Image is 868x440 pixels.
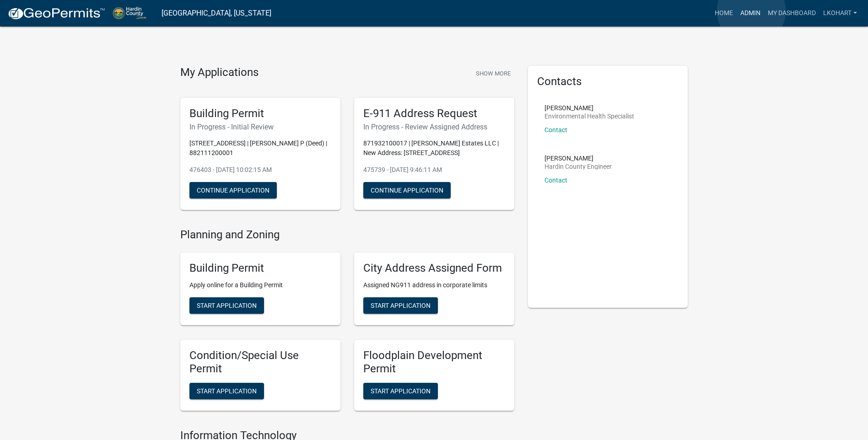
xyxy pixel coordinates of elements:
a: Admin [737,5,764,22]
h6: In Progress - Initial Review [189,123,331,131]
p: 871932100017 | [PERSON_NAME] Estates LLC | New Address: [STREET_ADDRESS] [363,139,505,158]
span: Start Application [197,387,257,394]
p: 476403 - [DATE] 10:02:15 AM [189,165,331,175]
h5: E-911 Address Request [363,107,505,120]
h5: Contacts [537,75,679,88]
button: Start Application [189,297,264,314]
p: Hardin County Engineer [545,163,612,170]
h5: Condition/Special Use Permit [189,349,331,376]
a: My Dashboard [764,5,819,22]
button: Continue Application [363,182,451,199]
p: [PERSON_NAME] [545,155,612,161]
button: Show More [472,66,514,81]
button: Continue Application [189,182,277,199]
a: Contact [545,126,567,134]
p: Apply online for a Building Permit [189,280,331,290]
img: Hardin County, Iowa [113,7,154,19]
span: Start Application [371,302,431,309]
span: Start Application [371,387,431,394]
p: Assigned NG911 address in corporate limits [363,280,505,290]
a: Contact [545,177,567,184]
button: Start Application [189,383,264,399]
p: Environmental Health Specialist [545,113,634,119]
a: [GEOGRAPHIC_DATA], [US_STATE] [162,5,271,21]
p: 475739 - [DATE] 9:46:11 AM [363,165,505,175]
button: Start Application [363,297,438,314]
span: Start Application [197,302,257,309]
p: [STREET_ADDRESS] | [PERSON_NAME] P (Deed) | 882111200001 [189,139,331,158]
h5: Floodplain Development Permit [363,349,505,376]
h5: Building Permit [189,107,331,120]
h4: My Applications [180,66,259,80]
a: Home [711,5,737,22]
p: [PERSON_NAME] [545,105,634,111]
a: lkohart [819,5,861,22]
button: Start Application [363,383,438,399]
h5: Building Permit [189,262,331,275]
h5: City Address Assigned Form [363,262,505,275]
h4: Planning and Zoning [180,228,514,241]
h6: In Progress - Review Assigned Address [363,123,505,131]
